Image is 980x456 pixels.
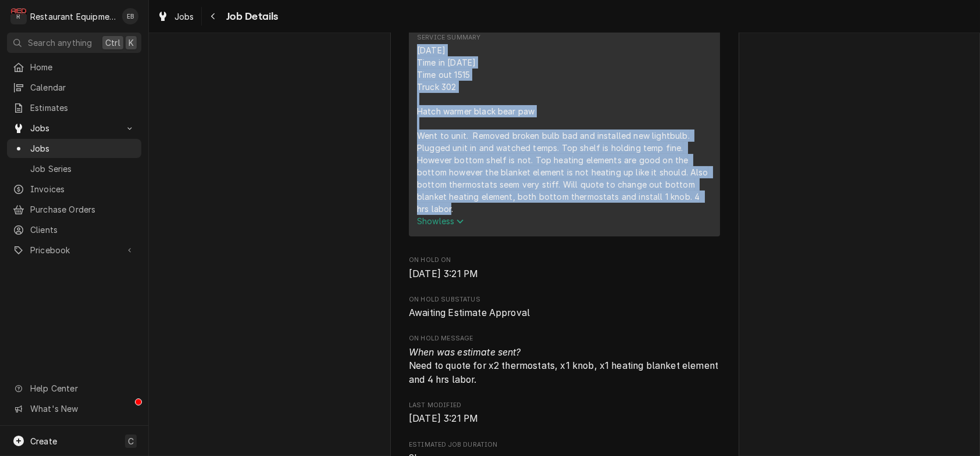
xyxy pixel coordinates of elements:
a: Purchase Orders [7,200,141,219]
div: Emily Bird's Avatar [122,8,138,24]
span: Show less [417,216,464,226]
span: Estimated Job Duration [409,440,720,450]
span: Invoices [30,183,136,195]
div: On Hold On [409,256,720,281]
button: Navigate back [204,7,223,26]
a: Jobs [7,139,141,158]
button: Search anythingCtrlK [7,33,141,53]
span: On Hold Message [409,346,720,387]
a: Go to Jobs [7,119,141,138]
span: What's New [30,403,134,415]
span: On Hold Message [409,334,720,343]
span: [DATE] 3:21 PM [409,413,478,424]
div: Last Modified [409,401,720,426]
a: Jobs [152,7,199,26]
span: Search anything [28,37,92,49]
a: Estimates [7,98,141,117]
span: Pricebook [30,244,118,256]
a: Home [7,58,141,77]
div: [DATE] Time in [DATE] Time out 1515 Truck 302 Hatch warmer black bear paw Went to unit. Removed b... [417,44,712,215]
span: Job Details [223,9,279,24]
span: Jobs [30,142,136,155]
span: Help Center [30,382,134,394]
span: On Hold SubStatus [409,295,720,304]
span: Home [30,61,136,73]
div: Restaurant Equipment Diagnostics [30,10,116,23]
span: K [129,37,134,49]
a: Go to Pricebook [7,240,141,260]
div: R [10,8,27,24]
a: Calendar [7,78,141,97]
span: On Hold On [409,256,720,265]
div: Restaurant Equipment Diagnostics's Avatar [10,8,27,24]
span: Purchase Orders [30,203,136,216]
a: Job Series [7,159,141,178]
span: Last Modified [409,412,720,426]
span: C [128,435,134,447]
div: On Hold SubStatus [409,295,720,320]
span: Job Series [30,163,136,175]
span: Awaiting Estimate Approval [409,307,530,318]
span: Create [30,436,57,446]
span: Last Modified [409,401,720,410]
span: Jobs [174,10,194,23]
span: On Hold On [409,267,720,281]
button: Showless [417,215,712,227]
div: On Hold Message [409,334,720,386]
a: Clients [7,220,141,239]
a: Go to Help Center [7,379,141,398]
div: EB [122,8,138,24]
div: Service Summary [417,33,480,42]
a: Invoices [7,179,141,199]
span: [DATE] 3:21 PM [409,268,478,279]
span: Clients [30,224,136,236]
span: Estimates [30,102,136,114]
i: When was estimate sent? [409,347,521,358]
span: Ctrl [105,37,120,49]
span: On Hold SubStatus [409,306,720,320]
span: Need to quote for x2 thermostats, x1 knob, x1 heating blanket element and 4 hrs labor. [409,347,721,385]
a: Go to What's New [7,399,141,418]
span: Jobs [30,122,118,134]
span: Calendar [30,81,136,94]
